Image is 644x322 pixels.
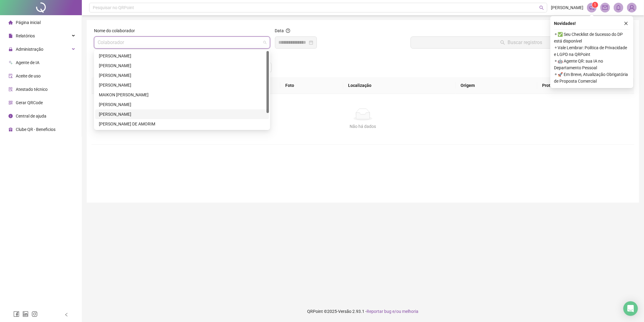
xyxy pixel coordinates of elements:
div: MAIKON [PERSON_NAME] [99,91,265,98]
span: Atestado técnico [16,87,48,92]
footer: QRPoint © 2025 - 2.93.1 - [82,301,644,322]
div: GUSTAVO RODRIGUES DE SOUZA [95,70,269,80]
div: [PERSON_NAME] [99,82,265,88]
span: Central de ajuda [16,114,46,118]
span: linkedin [22,311,29,317]
span: Versão [338,309,352,314]
span: search [539,5,544,10]
span: left [64,313,69,317]
span: Relatórios [16,33,35,38]
div: GILVAN LUIZ DE FRANCA JUNIOR [95,61,269,70]
span: Novidades ! [554,20,576,27]
button: Buscar registros [411,36,632,49]
div: RAFAEL PEREIRA DE SOUZA BASTO [95,100,269,109]
div: CARLOS EDUARDO ALVES ALMEIDA SANTOS [95,51,269,61]
span: Reportar bug e/ou melhoria [367,309,419,314]
div: MAIKON DOUGLAS DE FREITAS ALVES [95,90,269,100]
span: audit [8,74,13,78]
span: Agente de IA [16,60,39,65]
span: close [624,21,628,26]
th: Protocolo [537,77,634,94]
span: bell [616,5,621,10]
th: Localização [343,77,456,94]
span: Página inicial [16,20,41,25]
span: Data [275,28,284,33]
span: ⚬ 🤖 Agente QR: sua IA no Departamento Pessoal [554,58,630,71]
span: Clube QR - Beneficios [16,127,55,132]
div: ROMERITO SOUSA DE AMORIM [95,119,269,129]
div: Não há dados [99,123,627,130]
span: Aceite de uso [16,74,41,78]
span: notification [589,5,595,10]
span: Administração [16,47,43,52]
div: [PERSON_NAME] [99,72,265,79]
span: ⚬ 🚀 Em Breve, Atualização Obrigatória de Proposta Comercial [554,71,630,84]
span: gift [8,127,13,132]
div: [PERSON_NAME] [99,111,265,118]
span: solution [8,87,13,91]
div: [PERSON_NAME] [99,101,265,108]
div: [PERSON_NAME] [99,62,265,69]
div: ROBSON FELIX DE OLIVEIRA [95,109,269,119]
span: Gerar QRCode [16,100,43,105]
span: lock [8,47,13,51]
img: 93983 [627,3,636,12]
span: ⚬ ✅ Seu Checklist de Sucesso do DP está disponível [554,31,630,44]
span: mail [602,5,608,10]
th: Foto [280,77,344,94]
div: LUCAS MATHEUS OLIVEIRA CORREA [95,80,269,90]
span: qrcode [8,101,13,105]
span: ⚬ Vale Lembrar: Política de Privacidade e LGPD na QRPoint [554,44,630,58]
span: [PERSON_NAME] [551,4,583,11]
div: [PERSON_NAME] DE AMORIM [99,121,265,127]
span: home [8,20,13,25]
th: Origem [456,77,537,94]
span: facebook [13,311,19,317]
div: [PERSON_NAME] [99,53,265,59]
span: file [8,34,13,38]
span: instagram [32,311,38,317]
span: question-circle [286,29,290,33]
span: info-circle [8,114,13,118]
span: 1 [594,3,596,7]
label: Nome do colaborador [94,27,139,34]
sup: 1 [592,2,598,8]
div: Open Intercom Messenger [623,301,638,316]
